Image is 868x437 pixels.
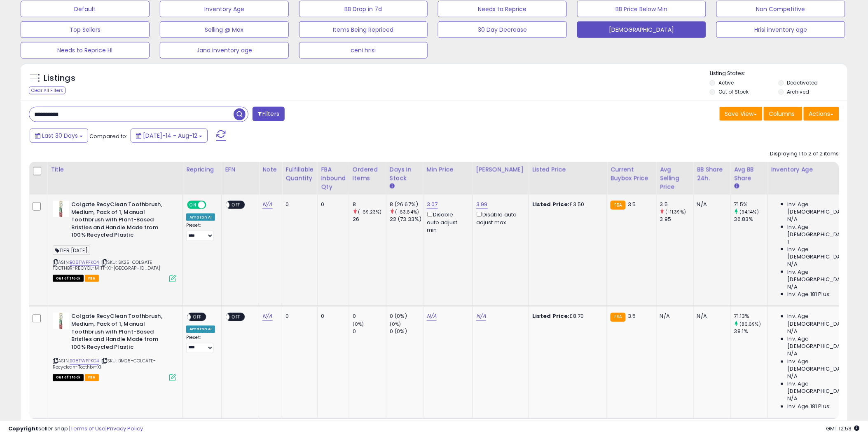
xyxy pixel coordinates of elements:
div: Note [262,165,278,174]
small: (-69.23%) [358,209,381,215]
span: OFF [230,202,243,209]
b: Listed Price: [532,312,570,320]
div: Disable auto adjust max [476,210,522,226]
span: Compared to: [89,132,127,140]
span: FBA [85,374,99,381]
p: Listing States: [710,70,847,78]
small: (-63.64%) [395,209,419,215]
span: N/A [788,373,798,381]
label: Out of Stock [718,88,749,95]
div: Amazon AI [186,326,215,333]
span: | SKU: SK25-COLGATE-TOOTHBR-RECYCL-MITT-X1-[GEOGRAPHIC_DATA] [53,259,161,271]
span: Inv. Age [DEMOGRAPHIC_DATA]-180: [788,381,863,395]
b: Colgate RecyClean Toothbrush, Medium, Pack of 1, Manual Toothbrush with Plant-Based Bristles and ... [71,313,171,353]
div: 0 [353,313,386,320]
span: Last 30 Days [42,132,78,140]
button: Non Competitive [716,1,845,17]
button: [DATE]-14 - Aug-12 [131,129,208,143]
div: seller snap | | [8,425,143,433]
small: FBA [611,201,626,210]
a: N/A [262,200,272,209]
span: N/A [788,261,798,268]
span: Inv. Age [DEMOGRAPHIC_DATA]: [788,223,863,238]
div: Preset: [186,335,215,354]
button: Actions [804,107,839,121]
button: Hrisi inventory age [716,21,845,38]
a: B08TWPFKC4 [70,358,99,365]
div: Min Price [427,165,469,174]
span: OFF [230,314,243,321]
div: 26 [353,216,386,223]
span: N/A [788,216,798,223]
button: Save View [720,107,763,121]
div: 8 [353,201,386,208]
span: Inv. Age [DEMOGRAPHIC_DATA]: [788,201,863,216]
span: FBA [85,275,99,282]
span: N/A [788,328,798,336]
div: Amazon AI [186,214,215,221]
small: FBA [611,313,626,322]
button: BB Drop in 7d [299,1,428,17]
small: (94.14%) [739,209,759,215]
small: (86.69%) [739,321,761,328]
button: Filters [253,107,285,121]
span: N/A [788,395,798,403]
div: 71.5% [734,201,767,208]
span: N/A [788,350,798,358]
div: ASIN: [53,313,176,380]
label: Deactivated [787,79,818,86]
div: 8 (26.67%) [390,201,423,208]
button: Columns [764,107,802,121]
label: Active [718,79,734,86]
div: 71.13% [734,313,767,320]
button: Needs to Reprice HI [21,42,150,59]
a: N/A [476,312,486,321]
button: Items Being Repriced [299,21,428,38]
span: 3.5 [628,312,636,320]
div: Repricing [186,165,218,174]
div: BB Share 24h. [697,165,727,183]
div: 38.1% [734,328,767,336]
button: 30 Day Decrease [438,21,567,38]
div: 36.83% [734,216,767,223]
span: Inv. Age [DEMOGRAPHIC_DATA]: [788,313,863,328]
div: Displaying 1 to 2 of 2 items [770,150,839,158]
div: N/A [697,201,724,208]
small: (0%) [353,321,364,328]
span: All listings that are currently out of stock and unavailable for purchase on Amazon [53,275,84,282]
a: N/A [427,312,437,321]
span: Inv. Age [DEMOGRAPHIC_DATA]-180: [788,268,863,283]
span: TIER [DATE] [53,246,90,255]
div: 3.95 [660,216,693,223]
div: 3.5 [660,201,693,208]
button: Selling @ Max [160,21,289,38]
button: Default [21,1,150,17]
a: 3.07 [427,200,438,209]
a: N/A [262,312,272,321]
span: Inv. Age [DEMOGRAPHIC_DATA]: [788,336,863,350]
span: All listings that are currently out of stock and unavailable for purchase on Amazon [53,374,84,381]
strong: Copyright [8,425,38,432]
small: (-11.39%) [665,209,686,215]
div: Fulfillable Quantity [285,165,314,183]
small: Days In Stock. [390,183,395,190]
div: 0 [285,313,311,320]
div: Avg BB Share [734,165,764,183]
button: ceni hrisi [299,42,428,59]
div: Days In Stock [390,165,420,183]
div: £3.50 [532,201,601,208]
div: Clear All Filters [29,87,66,94]
a: B08TWPFKC4 [70,259,99,266]
button: [DEMOGRAPHIC_DATA] [577,21,706,38]
span: 2025-09-12 12:53 GMT [826,425,860,432]
span: OFF [191,314,204,321]
div: 0 [353,328,386,336]
div: Inventory Age [771,165,866,174]
b: Colgate RecyClean Toothbrush, Medium, Pack of 1, Manual Toothbrush with Plant-Based Bristles and ... [71,201,171,241]
div: £8.70 [532,313,601,320]
div: ASIN: [53,201,176,281]
span: 3.5 [628,200,636,208]
a: Terms of Use [70,425,105,432]
button: Jana inventory age [160,42,289,59]
div: 0 [321,201,343,208]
